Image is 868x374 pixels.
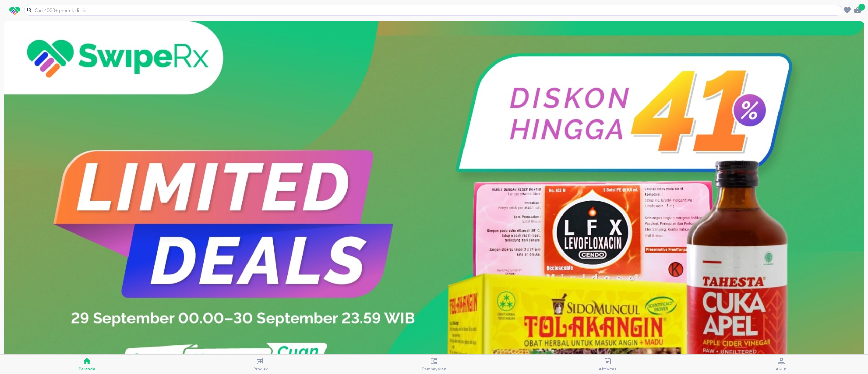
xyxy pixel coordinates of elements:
button: Aktivitas [521,355,694,374]
span: Akun [776,366,787,372]
img: logo_swiperx_s.bd005f3b.svg [9,7,20,16]
span: Aktivitas [599,366,617,372]
button: 1 [852,5,863,15]
button: Akun [694,355,868,374]
span: Produk [253,366,268,372]
input: Cari 4000+ produk di sini [34,7,841,14]
span: Pembayaran [422,366,447,372]
button: Pembayaran [347,355,521,374]
span: 1 [858,4,865,11]
button: Produk [174,355,347,374]
span: Beranda [79,366,95,372]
